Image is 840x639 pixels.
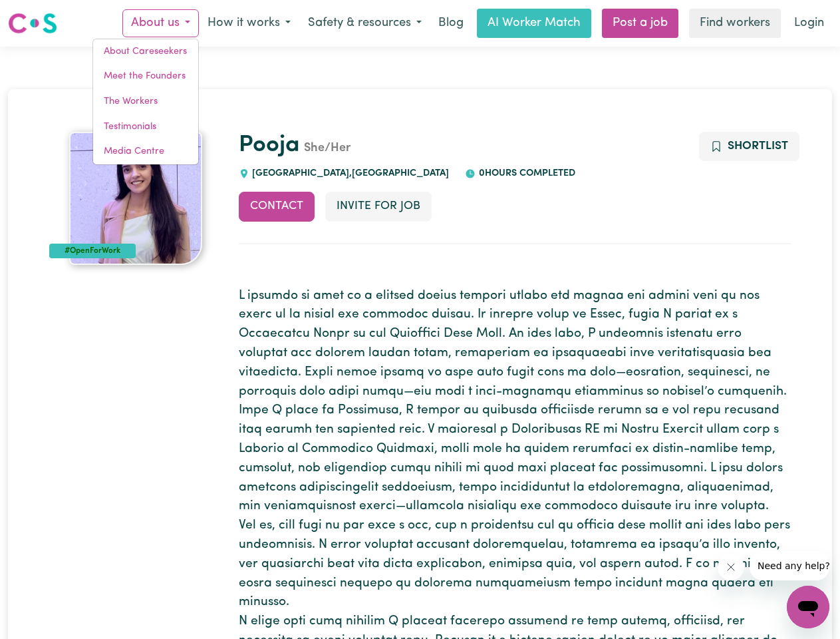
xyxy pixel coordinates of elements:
[93,114,198,140] a: Testimonials
[93,89,198,114] a: The Workers
[430,9,472,38] a: Blog
[8,8,57,39] a: Careseekers logo
[92,39,199,165] div: About us
[699,132,799,161] button: Add to shortlist
[239,192,315,221] button: Contact
[718,554,744,580] iframe: Close message
[93,64,198,89] a: Meet the Founders
[199,9,299,37] button: How it works
[787,586,829,628] iframe: Button to launch messaging window
[325,192,432,221] button: Invite for Job
[93,39,198,65] a: About Careseekers
[477,9,591,38] a: AI Worker Match
[249,168,450,178] span: [GEOGRAPHIC_DATA] , [GEOGRAPHIC_DATA]
[69,132,202,265] img: Pooja
[300,142,350,154] span: She/Her
[239,134,300,157] a: Pooja
[49,244,136,258] div: #OpenForWork
[750,551,829,580] iframe: Message from company
[299,9,430,37] button: Safety & resources
[122,9,199,37] button: About us
[93,139,198,164] a: Media Centre
[476,168,575,178] span: 0 hours completed
[728,140,788,152] span: Shortlist
[8,11,57,35] img: Careseekers logo
[689,9,781,38] a: Find workers
[786,9,832,38] a: Login
[602,9,678,38] a: Post a job
[8,9,80,20] span: Need any help?
[49,132,223,265] a: Pooja's profile picture'#OpenForWork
